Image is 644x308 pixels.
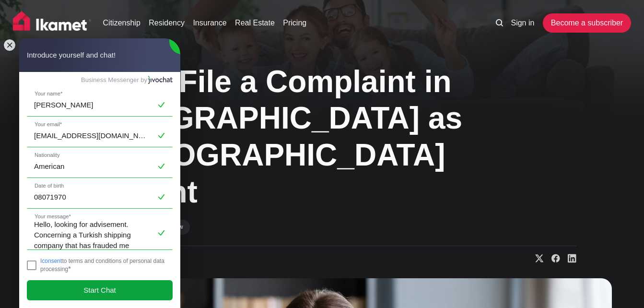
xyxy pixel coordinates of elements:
a: Share on Facebook [544,254,560,263]
a: Pricing [283,17,306,29]
a: Residency [149,17,185,29]
jdiv: I to terms and conditions of personal data processing [40,258,164,272]
a: Business Messenger by [81,76,173,84]
span: Start Chat [83,285,116,296]
img: Ikamet home [13,11,92,35]
a: Share on Linkedin [560,254,576,263]
a: Insurance [193,17,226,29]
a: Sign in [511,17,534,29]
a: Become a subscriber [543,13,631,33]
a: Share on X [527,254,544,263]
a: consent [42,258,62,264]
a: Citizenship [103,17,141,29]
h1: How to File a Complaint in [DEMOGRAPHIC_DATA] as a [DEMOGRAPHIC_DATA] Resident [68,63,471,211]
a: Real Estate [235,17,275,29]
